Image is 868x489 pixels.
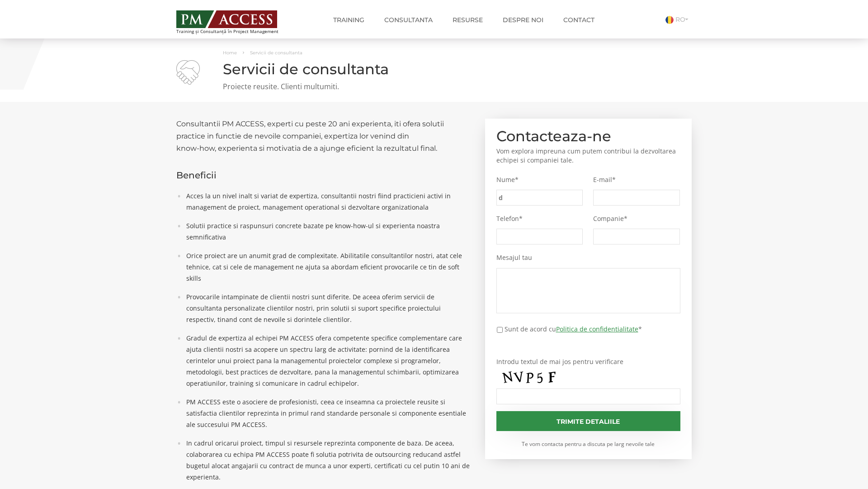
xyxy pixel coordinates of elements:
[176,118,472,154] h2: Consultantii PM ACCESS, experti cu peste 20 ani experienta, iti ofera solutii practice in functie...
[176,81,692,92] p: Proiecte reusite. Clienti multumiti.
[446,11,490,29] a: Resurse
[496,358,681,366] label: Introdu textul de mai jos pentru verificare
[496,411,681,431] input: Trimite detaliile
[556,325,638,333] a: Politica de confidentialitate
[496,254,681,262] label: Mesajul tau
[182,220,472,243] li: Solutii practice si raspunsuri concrete bazate pe know-how-ul si experienta noastra semnificativa
[377,11,439,29] a: Consultanta
[176,170,472,180] h3: Beneficii
[250,50,302,56] span: Servicii de consultanta
[665,16,674,24] img: Romana
[182,396,472,430] li: PM ACCESS este o asociere de profesionisti, ceea ce inseamna ca proiectele reusite si satisfactia...
[496,440,681,448] small: Te vom contacta pentru a discuta pe larg nevoile tale
[176,61,692,77] h1: Servicii de consultanta
[223,50,237,56] a: Home
[176,60,200,85] img: Servicii de consultanta
[176,10,277,28] img: PM ACCESS - Echipa traineri si consultanti certificati PMP: Narciss Popescu, Mihai Olaru, Monica ...
[496,11,550,29] a: Despre noi
[593,215,680,223] label: Companie
[182,291,472,325] li: Provocarile intampinate de clientii nostri sunt diferite. De aceea oferim servicii de consultanta...
[182,250,472,284] li: Orice proiect are un anumit grad de complexitate. Abilitatile consultantilor nostri, atat cele te...
[326,11,371,29] a: Training
[176,29,295,34] span: Training și Consultanță în Project Management
[496,130,681,142] h2: Contacteaza-ne
[665,15,692,24] a: RO
[505,324,642,334] label: Sunt de acord cu *
[496,147,681,165] p: Vom explora impreuna cum putem contribui la dezvoltarea echipei si companiei tale.
[176,8,295,34] a: Training și Consultanță în Project Management
[496,176,583,184] label: Nume
[593,176,680,184] label: E-mail
[496,215,583,223] label: Telefon
[557,11,601,29] a: Contact
[182,437,472,483] li: In cadrul oricarui proiect, timpul si resursele reprezinta componente de baza. De aceea, colabora...
[182,190,472,213] li: Acces la un nivel inalt si variat de expertiza, consultantii nostri fiind practicieni activi in m...
[182,332,472,389] li: Gradul de expertiza al echipei PM ACCESS ofera competente specifice complementare care ajuta clie...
